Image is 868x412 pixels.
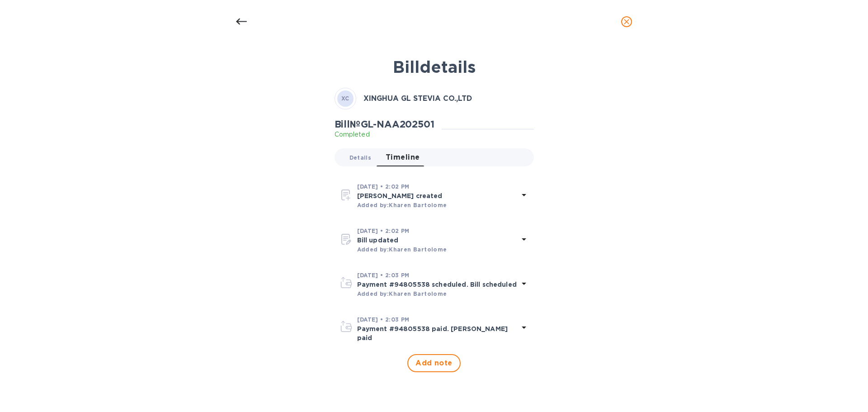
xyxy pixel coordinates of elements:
[349,153,371,162] span: Details
[357,280,519,289] p: Payment #94805538 scheduled. Bill scheduled
[339,315,529,342] div: [DATE] • 2:03 PMPayment #94805538 paid. [PERSON_NAME] paid
[357,183,410,190] b: [DATE] • 2:02 PM
[335,118,434,130] h2: Bill № GL-NAA202501
[357,191,519,200] p: [PERSON_NAME] created
[415,358,453,369] span: Add note
[339,182,529,210] div: [DATE] • 2:02 PM[PERSON_NAME] createdAdded by:Kharen Bartolome
[363,94,472,103] b: XINGHUA GL STEVIA CO.,LTD
[616,11,637,33] button: close
[357,246,447,253] b: Added by: Kharen Bartolome
[339,270,529,298] div: [DATE] • 2:03 PMPayment #94805538 scheduled. Bill scheduledAdded by:Kharen Bartolome
[393,57,476,77] b: Bill details
[341,95,349,102] b: XC
[339,226,529,254] div: [DATE] • 2:02 PMBill updatedAdded by:Kharen Bartolome
[335,130,434,139] p: Completed
[386,151,420,164] span: Timeline
[357,316,410,323] b: [DATE] • 2:03 PM
[357,272,410,279] b: [DATE] • 2:03 PM
[357,227,410,234] b: [DATE] • 2:02 PM
[407,354,461,372] button: Add note
[357,324,519,342] p: Payment #94805538 paid. [PERSON_NAME] paid
[357,236,519,245] p: Bill updated
[357,202,447,208] b: Added by: Kharen Bartolome
[357,290,447,297] b: Added by: Kharen Bartolome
